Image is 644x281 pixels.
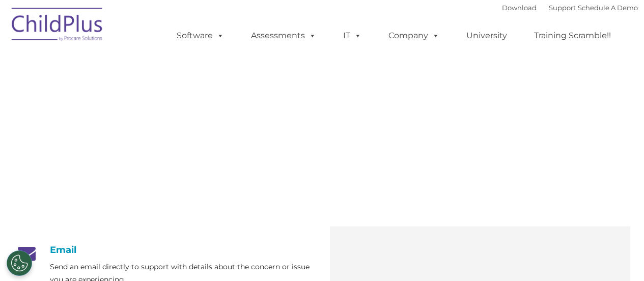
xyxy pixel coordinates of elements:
a: Support [549,4,576,12]
img: ChildPlus by Procare Solutions [7,1,108,52]
a: Download [502,4,537,12]
a: Schedule A Demo [578,4,638,12]
a: Software [166,25,234,46]
a: Company [378,25,450,46]
h4: Email [14,244,315,256]
button: Cookies Settings [7,250,32,276]
a: Assessments [241,25,326,46]
a: University [456,25,517,46]
font: | [502,4,638,12]
a: IT [333,25,372,46]
a: Training Scramble!! [524,25,621,46]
